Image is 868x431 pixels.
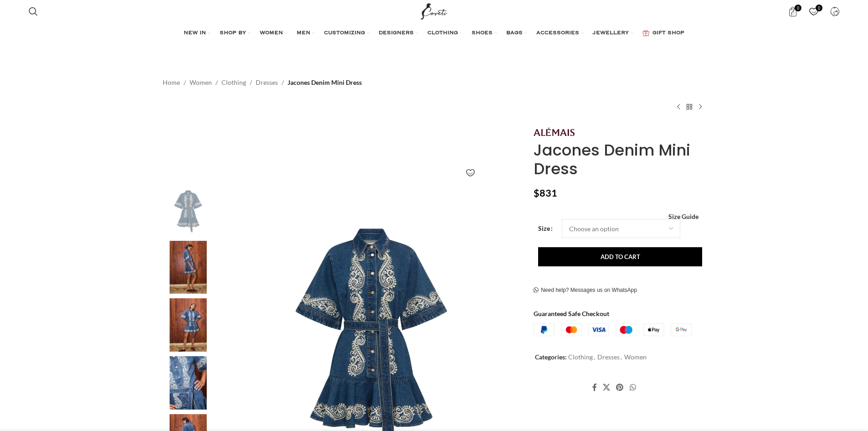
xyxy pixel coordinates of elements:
img: Alemais Contemporary Wardrobe Dress_Mini Jacones Denim Mini Dress — designer powerwear from Coveti [160,298,216,352]
a: Home [163,78,180,88]
span: , [594,352,595,362]
span: SHOES [472,30,493,37]
span: ACCESSORIES [536,30,579,37]
a: Dresses [597,353,620,361]
a: Site logo [419,7,449,15]
span: Jacones Denim Mini Dress [288,78,362,88]
a: WhatsApp social link [627,380,639,394]
a: Facebook social link [589,380,600,394]
span: BAGS [506,30,523,37]
a: X social link [600,380,613,394]
img: Alemais Contemporary Wardrobe Dress_Mini Jacones Denim Mini Dress — designer powerwear from Coveti [160,183,216,236]
a: JEWELLERY [593,24,633,42]
strong: Guaranteed Safe Checkout [534,310,609,317]
span: CLOTHING [427,30,458,37]
span: CUSTOMIZING [324,30,365,37]
a: SHOP BY [220,24,251,42]
a: Dresses [256,78,278,88]
label: Size [538,223,553,234]
a: NEW IN [184,24,211,42]
a: CUSTOMIZING [324,24,370,42]
a: Clothing [568,353,593,361]
span: 0 [795,5,801,11]
a: ACCESSORIES [536,24,584,42]
a: SHOES [472,24,497,42]
span: WOMEN [260,30,283,37]
a: Search [24,2,42,21]
span: Categories: [535,353,567,361]
img: Alemais [534,128,575,136]
span: DESIGNERS [379,30,414,37]
div: My Wishlist [804,2,823,21]
a: WOMEN [260,24,288,42]
a: GIFT SHOP [642,24,684,42]
button: Add to cart [538,247,702,266]
nav: Breadcrumb [163,78,362,88]
span: MEN [297,30,310,37]
span: , [621,352,622,362]
a: Women [190,78,212,88]
a: 0 [783,2,802,21]
img: GiftBag [642,30,649,36]
img: Alemais Contemporary Wardrobe Dress_Mini Jacones Denim Mini Dress — designer powerwear from Coveti [160,356,216,410]
bdi: 831 [534,187,557,199]
a: 0 [804,2,823,21]
h1: Jacones Denim Mini Dress [534,141,705,178]
a: MEN [297,24,315,42]
a: Women [624,353,647,361]
span: GIFT SHOP [652,30,684,37]
a: Pinterest social link [613,380,627,394]
a: Clothing [221,78,246,88]
img: guaranteed-safe-checkout-bordered.j [534,323,692,336]
a: Need help? Messages us on WhatsApp [534,287,637,294]
span: NEW IN [184,30,206,37]
a: CLOTHING [427,24,462,42]
a: DESIGNERS [379,24,418,42]
span: 0 [816,5,822,11]
span: JEWELLERY [593,30,629,37]
span: $ [534,187,539,199]
a: Next product [695,101,706,112]
span: SHOP BY [220,30,246,37]
img: Alemais Contemporary Wardrobe Dress_Mini Jacones Denim Mini Dress — designer powerwear from Coveti [160,241,216,294]
div: Main navigation [24,24,844,42]
a: Previous product [673,101,684,112]
a: BAGS [506,24,527,42]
